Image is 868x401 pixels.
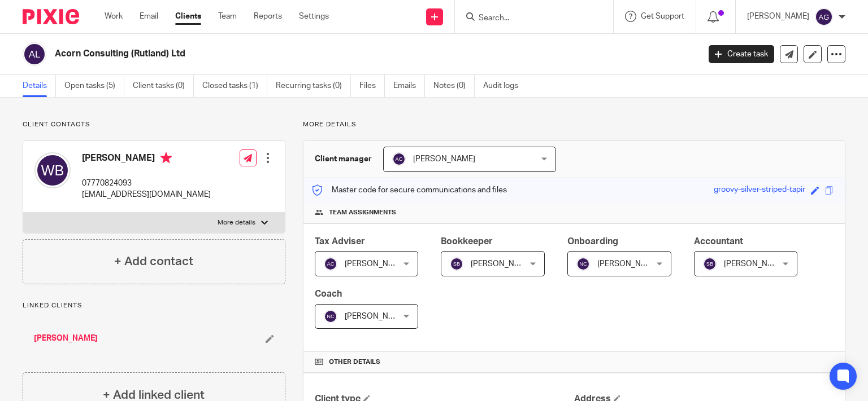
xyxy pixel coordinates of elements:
[23,42,46,66] img: svg%3E
[478,14,579,24] input: Search
[329,208,396,217] span: Team assignments
[724,260,786,268] span: [PERSON_NAME]
[276,75,351,97] a: Recurring tasks (0)
[82,189,211,200] p: [EMAIL_ADDRESS][DOMAIN_NAME]
[433,75,475,97] a: Notes (0)
[315,289,342,298] span: Coach
[82,152,211,166] h4: [PERSON_NAME]
[303,120,845,129] p: More details
[747,11,809,22] p: [PERSON_NAME]
[392,152,406,166] img: svg%3E
[641,12,684,20] span: Get Support
[413,155,475,163] span: [PERSON_NAME]
[23,9,79,24] img: Pixie
[315,237,365,246] span: Tax Adviser
[329,358,380,367] span: Other details
[160,152,172,164] i: Primary
[64,75,124,97] a: Open tasks (5)
[324,310,337,323] img: svg%3E
[576,257,590,271] img: svg%3E
[567,237,618,246] span: Onboarding
[23,120,285,129] p: Client contacts
[140,11,158,22] a: Email
[815,8,833,26] img: svg%3E
[441,237,493,246] span: Bookkeeper
[483,75,527,97] a: Audit logs
[597,260,659,268] span: [PERSON_NAME]
[114,253,193,270] h4: + Add contact
[714,184,805,197] div: groovy-silver-striped-tapir
[23,75,56,97] a: Details
[133,75,194,97] a: Client tasks (0)
[471,260,533,268] span: [PERSON_NAME]
[218,11,237,22] a: Team
[359,75,385,97] a: Files
[105,11,123,22] a: Work
[345,260,407,268] span: [PERSON_NAME]
[393,75,425,97] a: Emails
[202,75,267,97] a: Closed tasks (1)
[82,178,211,189] p: 07770824093
[55,48,565,60] h2: Acorn Consulting (Rutland) Ltd
[299,11,329,22] a: Settings
[315,153,372,165] h3: Client manager
[450,257,463,271] img: svg%3E
[324,257,337,271] img: svg%3E
[709,45,774,63] a: Create task
[175,11,201,22] a: Clients
[218,218,255,227] p: More details
[312,184,507,196] p: Master code for secure communications and files
[703,257,717,271] img: svg%3E
[34,152,71,188] img: svg%3E
[694,237,743,246] span: Accountant
[34,333,98,344] a: [PERSON_NAME]
[23,301,285,310] p: Linked clients
[254,11,282,22] a: Reports
[345,312,407,320] span: [PERSON_NAME]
